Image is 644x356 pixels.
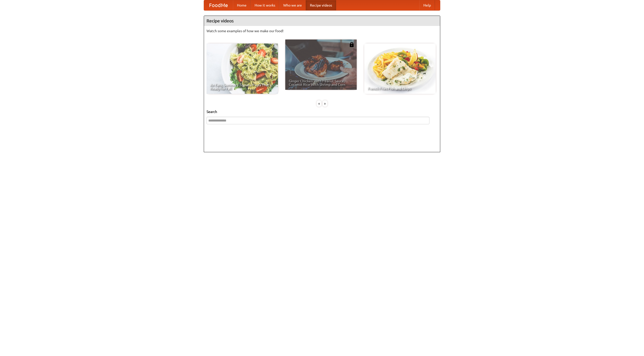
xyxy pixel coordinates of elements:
[207,28,437,33] p: Watch some examples of how we make our food!
[279,0,306,10] a: Who we are
[204,16,440,26] h4: Recipe videos
[323,100,327,107] div: »
[210,83,274,90] span: An Easy, Summery Tomato Pasta That's Ready for Fall
[368,87,432,90] span: French Fries Fish and Chips
[419,0,435,10] a: Help
[207,44,278,94] a: An Easy, Summery Tomato Pasta That's Ready for Fall
[251,0,279,10] a: How it works
[317,100,321,107] div: «
[306,0,336,10] a: Recipe videos
[233,0,251,10] a: Home
[204,0,233,10] a: FoodMe
[207,109,437,114] h5: Search
[364,44,436,94] a: French Fries Fish and Chips
[349,42,354,47] img: 483408.png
